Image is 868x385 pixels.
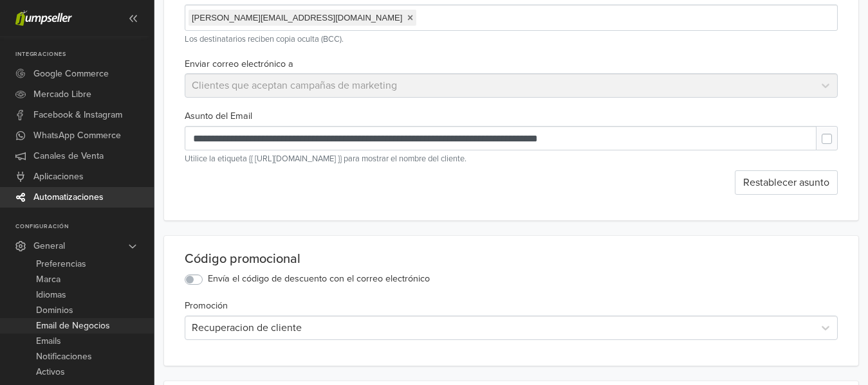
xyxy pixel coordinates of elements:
[36,272,60,287] span: Marca
[36,334,61,349] span: Emails
[36,287,66,303] span: Idiomas
[33,146,104,166] span: Canales de Venta
[147,174,507,344] p: Sabemos que la vida puede ser agitada y a veces pasa el tiempo sin darnos cuenta… ⏳ ¡Pero tus zap...
[214,375,450,385] strong: ¡Te damos un 15% de descuento exclusivo solo para ti!
[36,303,73,318] span: Dominios
[185,251,838,267] div: Código promocional
[36,364,65,380] span: Activos
[33,125,121,146] span: WhatsApp Commerce
[185,299,228,313] label: Promoción
[15,223,154,231] p: Configuración
[185,57,293,71] label: Enviar correo electrónico a
[237,47,439,67] strong: ¡Te extrañamos mucho!
[33,64,109,84] span: Google Commerce
[36,349,92,364] span: Notificaciones
[15,51,154,58] p: Integraciones
[147,123,507,148] h1: Hola [PERSON_NAME],
[36,318,110,334] span: Email de Negocios
[147,45,507,69] h2: 🥰
[36,256,86,272] span: Preferencias
[185,33,838,46] small: Los destinatarios reciben copia oculta (BCC).
[167,269,268,280] strong: bienvenida de vuelta
[208,272,430,286] label: Envía el código de descuento con el correo electrónico
[185,109,252,123] label: Asunto del Email
[189,10,416,26] span: [PERSON_NAME][EMAIL_ADDRESS][DOMAIN_NAME]
[33,166,84,187] span: Aplicaciones
[33,187,104,208] span: Automatizaciones
[185,153,838,165] small: Utilice la etiqueta {{ [URL][DOMAIN_NAME] }} para mostrar el nombre del cliente.
[33,236,65,256] span: General
[33,105,122,125] span: Facebook & Instagram
[33,84,91,105] span: Mercado Libre
[735,170,838,195] button: Restablecer asunto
